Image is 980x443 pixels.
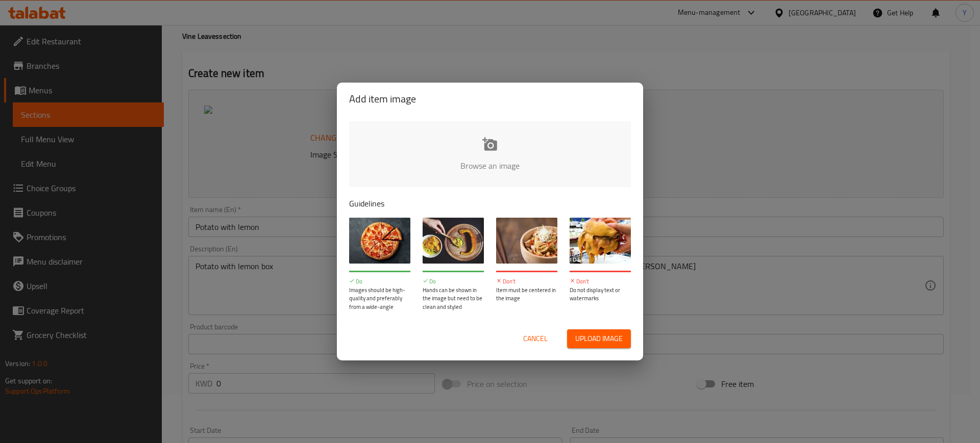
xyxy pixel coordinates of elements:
p: Do not display text or watermarks [570,286,631,303]
p: Don't [496,277,557,286]
img: guide-img-1@3x.jpg [349,218,410,264]
p: Item must be centered in the image [496,286,557,303]
p: Do [423,277,484,286]
p: Hands can be shown in the image but need to be clean and styled [423,286,484,311]
span: Cancel [523,332,548,345]
img: guide-img-4@3x.jpg [570,218,631,264]
h2: Add item image [349,91,631,107]
span: Upload image [575,332,623,345]
p: Do [349,277,410,286]
img: guide-img-3@3x.jpg [496,218,557,264]
p: Guidelines [349,197,631,210]
p: Images should be high-quality and preferably from a wide-angle [349,286,410,311]
button: Upload image [567,329,631,348]
p: Don't [570,277,631,286]
img: guide-img-2@3x.jpg [423,218,484,264]
button: Cancel [519,329,552,348]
